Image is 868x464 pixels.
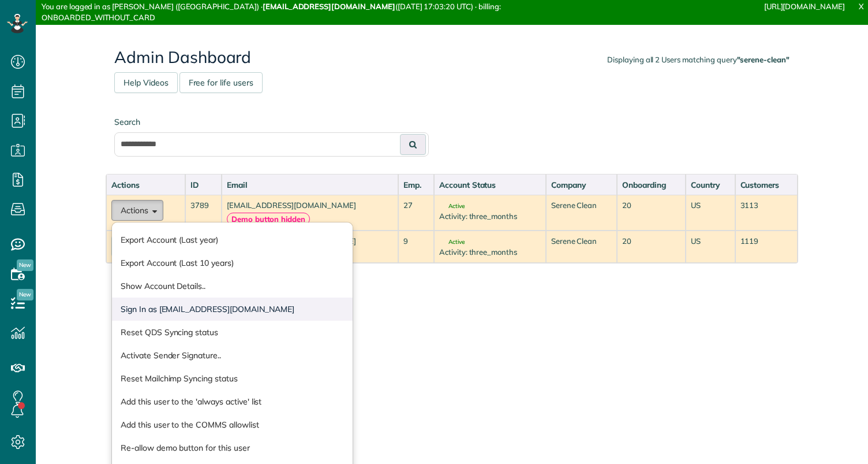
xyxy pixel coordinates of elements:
div: Activity: three_months [439,211,541,222]
div: Emp. [403,179,429,191]
td: US [686,195,735,231]
td: 1119 [735,231,798,262]
a: Add this user to the COMMS allowlist [112,413,353,436]
td: US [686,231,735,262]
div: Displaying all 2 Users matching query [607,54,790,65]
a: Free for life users [179,72,263,93]
button: Actions [111,200,163,221]
a: [URL][DOMAIN_NAME] [764,2,845,11]
a: Show Account Details.. [112,274,353,298]
span: New [17,289,33,300]
td: 27 [398,195,434,231]
a: Activate Sender Signature.. [112,344,353,367]
div: Account Status [439,179,541,191]
div: ID [190,179,216,191]
td: Serene Clean [546,231,617,262]
h2: Admin Dashboard [114,49,790,66]
div: Customers [740,179,793,191]
td: 20 [617,195,686,231]
span: Active [439,203,465,209]
td: Serene Clean [546,195,617,231]
strong: "serene-clean" [737,55,790,64]
span: New [17,259,33,271]
a: Re-allow demo button for this user [112,436,353,459]
a: Export Account (Last year) [112,228,353,251]
td: [EMAIL_ADDRESS][DOMAIN_NAME] [222,195,398,231]
td: 20 [617,231,686,262]
div: Actions [111,179,180,191]
div: Company [551,179,612,191]
a: Add this user to the 'always active' list [112,390,353,413]
span: Active [439,239,465,245]
div: Activity: three_months [439,247,541,258]
div: Onboarding [622,179,680,191]
div: Country [691,179,730,191]
a: Reset QDS Syncing status [112,321,353,344]
strong: Demo button hidden [227,213,310,226]
strong: [EMAIL_ADDRESS][DOMAIN_NAME] [263,2,395,11]
a: Help Videos [114,72,178,93]
td: 9 [398,231,434,262]
td: 3789 [185,195,222,231]
div: Email [227,179,393,191]
a: Reset Mailchimp Syncing status [112,367,353,390]
label: Search [114,116,429,128]
a: Sign In as [EMAIL_ADDRESS][DOMAIN_NAME] [112,298,353,321]
td: 3113 [735,195,798,231]
a: Export Account (Last 10 years) [112,251,353,274]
